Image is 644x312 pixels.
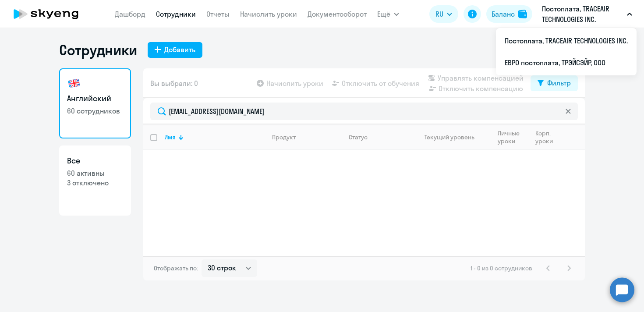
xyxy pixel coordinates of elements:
span: 1 - 0 из 0 сотрудников [471,264,532,272]
div: Текущий уровень [416,133,490,141]
p: Постоплата, TRACEAIR TECHNOLOGIES INC. [542,4,623,25]
span: Ещё [377,9,390,19]
div: Баланс [492,9,515,19]
h1: Сотрудники [59,41,137,59]
span: Отображать по: [154,264,198,272]
a: Отчеты [206,10,230,18]
div: Статус [349,133,368,141]
h3: Все [67,155,123,167]
img: english [67,76,81,90]
button: Балансbalance [486,5,532,23]
div: Имя [164,133,265,141]
img: balance [518,10,527,18]
div: Личные уроки [498,129,528,145]
div: Корп. уроки [535,129,560,145]
p: 60 сотрудников [67,106,123,116]
div: Продукт [272,133,296,141]
div: Корп. уроки [535,129,553,145]
a: Английский60 сотрудников [59,68,131,138]
button: Фильтр [531,75,578,91]
ul: Ещё [496,28,637,75]
a: Начислить уроки [240,10,297,18]
div: Имя [164,133,176,141]
button: Ещё [377,5,399,23]
a: Документооборот [308,10,367,18]
div: Статус [349,133,409,141]
div: Продукт [272,133,341,141]
h3: Английский [67,93,123,104]
button: RU [429,5,458,23]
span: Вы выбрали: 0 [150,78,198,89]
div: Личные уроки [498,129,520,145]
p: 60 активны [67,168,123,178]
button: Добавить [148,42,202,58]
a: Сотрудники [156,10,196,18]
p: 3 отключено [67,178,123,188]
span: RU [435,9,443,19]
button: Постоплата, TRACEAIR TECHNOLOGIES INC. [538,4,637,25]
a: Все60 активны3 отключено [59,145,131,216]
div: Текущий уровень [425,133,474,141]
input: Поиск по имени, email, продукту или статусу [150,103,578,120]
div: Добавить [164,44,195,55]
a: Дашборд [115,10,145,18]
div: Фильтр [547,78,571,88]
